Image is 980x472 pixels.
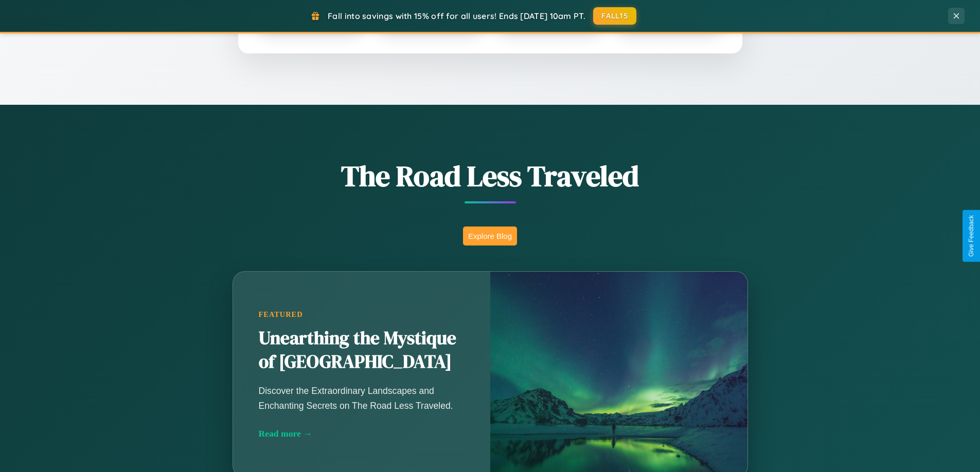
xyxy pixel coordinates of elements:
h1: The Road Less Traveled [182,156,799,196]
div: Read more → [259,428,465,439]
p: Discover the Extraordinary Landscapes and Enchanting Secrets on The Road Less Traveled. [259,384,465,412]
div: Give Feedback [968,215,975,257]
div: Featured [259,310,465,319]
h2: Unearthing the Mystique of [GEOGRAPHIC_DATA] [259,327,465,374]
button: Explore Blog [463,226,517,246]
span: Fall into savings with 15% off for all users! Ends [DATE] 10am PT. [328,11,585,21]
button: FALL15 [593,7,636,25]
